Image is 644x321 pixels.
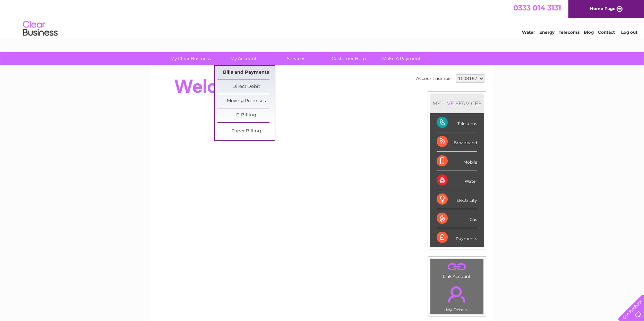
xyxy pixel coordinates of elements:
[584,30,594,35] a: Blog
[522,30,535,35] a: Water
[441,100,455,107] div: LIVE
[267,52,325,65] a: Services
[320,52,377,65] a: Customer Help
[162,52,219,65] a: My Clear Business
[598,30,615,35] a: Contact
[621,30,637,35] a: Log out
[23,18,58,39] img: logo.png
[217,94,275,108] a: Moving Premises
[158,4,486,34] div: Clear Business is a trading name of Verastar Limited (registered in [GEOGRAPHIC_DATA] No. 3667643...
[373,52,430,65] a: Make A Payment
[432,282,482,306] a: .
[539,30,555,35] a: Energy
[217,108,275,122] a: E-Billing
[513,3,561,12] a: 0333 014 3131
[437,228,477,247] div: Payments
[215,52,272,65] a: My Account
[414,73,454,84] td: Account number
[217,66,275,80] a: Bills and Payments
[559,30,579,35] a: Telecoms
[430,93,484,113] div: MY SERVICES
[430,280,484,314] td: My Details
[437,152,477,171] div: Mobile
[437,209,477,228] div: Gas
[217,80,275,94] a: Direct Debit
[217,124,275,138] a: Paper Billing
[432,261,482,273] a: .
[430,259,484,281] td: Link Account
[437,132,477,151] div: Broadband
[437,171,477,190] div: Water
[437,113,477,132] div: Telecoms
[437,190,477,209] div: Electricity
